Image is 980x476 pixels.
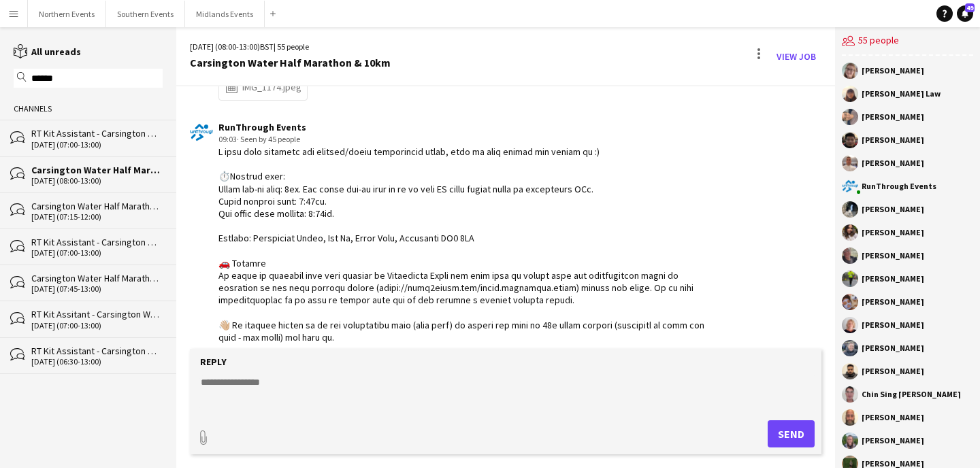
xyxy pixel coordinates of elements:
[862,113,924,121] div: [PERSON_NAME]
[14,46,81,58] a: All unreads
[237,134,300,144] span: · Seen by 45 people
[862,159,924,167] div: [PERSON_NAME]
[106,1,185,27] button: Southern Events
[31,176,163,186] div: [DATE] (08:00-13:00)
[218,133,717,146] div: 09:03
[862,182,936,190] div: RunThrough Events
[31,272,163,284] div: Carsington Water Half Marathon & 10km
[862,344,924,352] div: [PERSON_NAME]
[190,41,391,53] div: [DATE] (08:00-13:00) | 55 people
[31,248,163,258] div: [DATE] (07:00-13:00)
[768,420,815,447] button: Send
[957,5,973,22] a: 49
[31,357,163,367] div: [DATE] (06:30-13:00)
[862,298,924,306] div: [PERSON_NAME]
[842,27,973,56] div: 55 people
[31,284,163,294] div: [DATE] (07:45-13:00)
[771,46,821,67] a: View Job
[31,345,163,357] div: RT Kit Assistant - Carsington Water
[200,356,227,368] label: Reply
[862,437,924,445] div: [PERSON_NAME]
[31,140,163,150] div: [DATE] (07:00-13:00)
[862,367,924,375] div: [PERSON_NAME]
[862,136,924,144] div: [PERSON_NAME]
[862,413,924,422] div: [PERSON_NAME]
[31,321,163,330] div: [DATE] (07:00-13:00)
[31,127,163,139] div: RT Kit Assistant - Carsington Water Half Marathon & 10km
[190,56,391,69] div: Carsington Water Half Marathon & 10km
[31,164,163,176] div: Carsington Water Half Marathon & 10km
[185,1,265,27] button: Midlands Events
[862,252,924,260] div: [PERSON_NAME]
[260,41,274,52] span: BST
[31,308,163,320] div: RT Kit Assitant - Carsington Water
[31,236,163,248] div: RT Kit Assistant - Carsington Water Half Marathon & 10km
[862,228,924,237] div: [PERSON_NAME]
[225,79,301,95] a: IMG_1174.jpeg
[862,390,961,398] div: Chin Sing [PERSON_NAME]
[862,205,924,214] div: [PERSON_NAME]
[862,67,924,75] div: [PERSON_NAME]
[862,460,924,468] div: [PERSON_NAME]
[28,1,106,27] button: Northern Events
[31,212,163,222] div: [DATE] (07:15-12:00)
[31,200,163,212] div: Carsington Water Half Marathon & 10km
[218,121,717,133] div: RunThrough Events
[862,321,924,329] div: [PERSON_NAME]
[862,275,924,283] div: [PERSON_NAME]
[862,90,941,98] div: [PERSON_NAME] Law
[965,3,975,12] span: 49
